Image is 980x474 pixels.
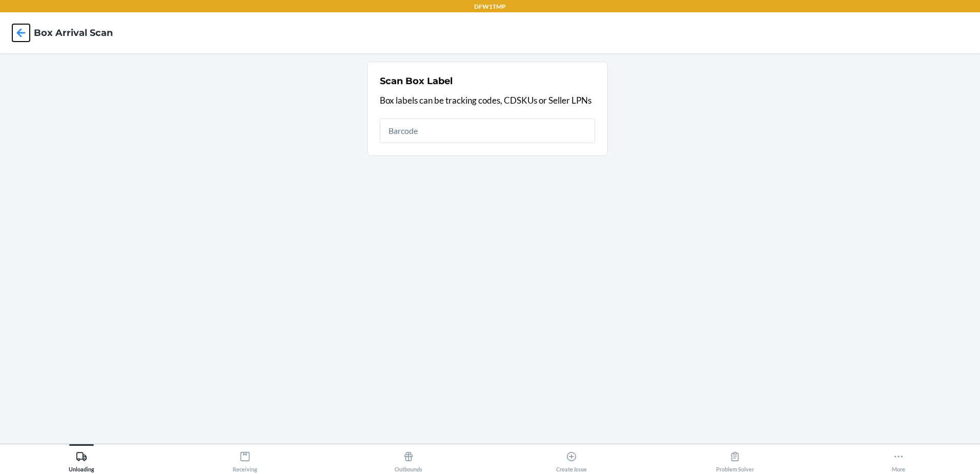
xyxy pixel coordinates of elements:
[816,444,980,472] button: More
[474,2,506,11] p: DFW1TMP
[69,447,94,472] div: Unloading
[380,94,595,107] p: Box labels can be tracking codes, CDSKUs or Seller LPNs
[380,118,595,143] input: Barcode
[490,444,654,472] button: Create Issue
[233,447,257,472] div: Receiving
[716,447,754,472] div: Problem Solver
[556,447,587,472] div: Create Issue
[326,444,490,472] button: Outbounds
[164,444,327,472] button: Receiving
[892,447,905,472] div: More
[395,447,422,472] div: Outbounds
[380,74,453,88] h2: Scan Box Label
[654,444,817,472] button: Problem Solver
[34,26,113,39] h4: Box Arrival Scan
